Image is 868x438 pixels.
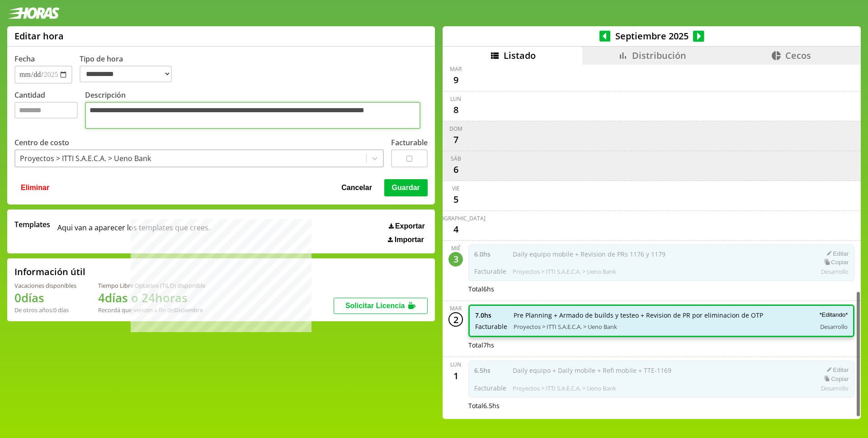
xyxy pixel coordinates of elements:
[85,102,420,129] textarea: Descripción
[386,222,428,231] button: Exportar
[7,7,60,19] img: logotipo
[395,222,425,230] span: Exportar
[339,179,375,196] button: Cancelar
[448,368,463,383] div: 1
[632,49,686,62] span: Distribución
[391,138,428,148] label: Facturable
[14,219,50,229] span: Templates
[14,281,76,290] div: Vacaciones disponibles
[448,133,463,147] div: 7
[14,306,76,314] div: De otros años: 0 días
[334,298,428,314] button: Solicitar Licencia
[448,73,463,87] div: 9
[426,214,486,222] div: [DEMOGRAPHIC_DATA]
[14,266,85,278] h2: Información útil
[450,361,461,368] div: lun
[18,179,52,196] button: Eliminar
[20,153,151,163] div: Proyectos > ITTI S.A.E.C.A. > Ueno Bank
[448,162,463,177] div: 6
[448,252,463,267] div: 3
[448,192,463,207] div: 5
[468,285,854,293] div: Total 6 hs
[14,290,76,306] h1: 0 días
[345,302,405,309] span: Solicitar Licencia
[451,244,461,252] div: mié
[448,312,463,327] div: 2
[449,125,462,133] div: dom
[450,305,462,312] div: mar
[98,281,205,290] div: Tiempo Libre Optativo (TiLO) disponible
[14,54,35,64] label: Fecha
[14,102,78,119] input: Cantidad
[450,95,461,103] div: lun
[14,138,69,148] label: Centro de costo
[85,90,428,131] label: Descripción
[80,54,179,84] label: Tipo de hora
[14,30,64,42] h1: Editar hora
[468,341,854,349] div: Total 7 hs
[80,66,172,82] select: Tipo de hora
[57,219,210,244] span: Aqui van a aparecer los templates que crees.
[174,306,203,314] b: Diciembre
[468,401,854,410] div: Total 6.5 hs
[98,306,205,314] div: Recordá que vencen a fin de
[450,65,462,73] div: mar
[452,185,460,192] div: vie
[785,49,811,62] span: Cecos
[448,103,463,117] div: 8
[448,222,463,237] div: 4
[451,155,461,162] div: sáb
[443,65,861,418] div: scrollable content
[98,290,205,306] h1: 4 días o 24 horas
[504,49,536,62] span: Listado
[610,30,693,42] span: Septiembre 2025
[395,236,424,244] span: Importar
[14,90,85,131] label: Cantidad
[384,179,428,196] button: Guardar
